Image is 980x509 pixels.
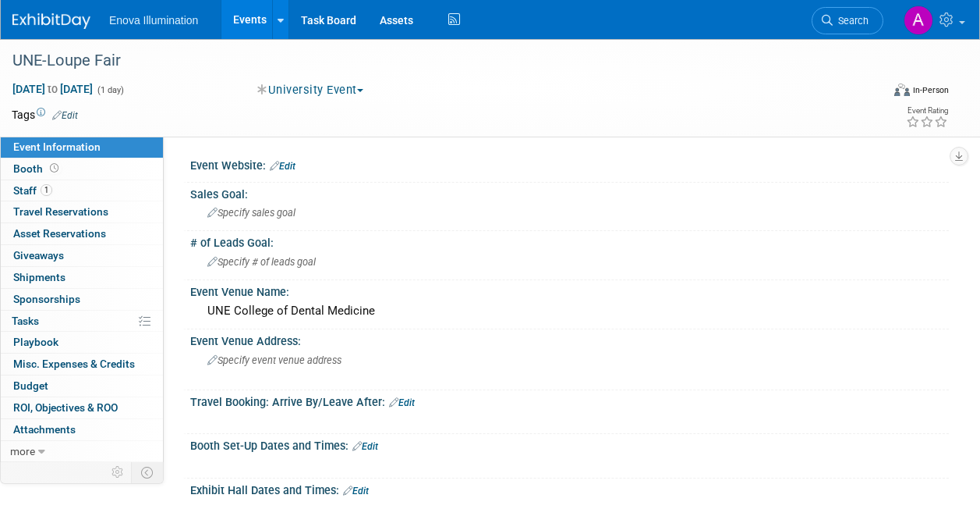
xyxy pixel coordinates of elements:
div: Event Format [812,81,949,105]
span: to [45,83,60,95]
div: Event Website: [190,154,949,174]
div: Travel Booking: Arrive By/Leave After: [190,390,949,411]
span: Shipments [13,271,65,283]
span: (1 day) [96,85,124,95]
a: Booth [1,158,163,180]
span: Staff [13,184,52,197]
span: Specify sales goal [207,207,295,219]
span: Playbook [13,336,58,348]
button: University Event [252,82,370,98]
div: Event Venue Name: [190,280,949,300]
a: Edit [389,397,415,408]
div: UNE-Loupe Fair [7,47,869,75]
td: Toggle Event Tabs [132,462,164,482]
a: Event Information [1,137,163,158]
span: more [10,445,35,457]
a: Edit [352,441,378,452]
td: Tags [12,107,78,123]
td: Personalize Event Tab Strip [104,462,132,482]
a: Playbook [1,332,163,353]
div: Sales Goal: [190,183,949,202]
a: Budget [1,376,163,397]
a: Misc. Expenses & Credits [1,354,163,375]
span: Booth [13,162,62,175]
span: Asset Reservations [13,227,106,240]
span: Sponsorships [13,293,80,305]
img: ExhibitDay [12,13,90,29]
span: 1 [41,184,52,196]
span: Event Information [13,141,101,153]
div: In-Person [912,84,949,96]
a: ROI, Objectives & ROO [1,397,163,418]
a: Search [812,7,883,34]
span: Search [833,15,869,27]
div: # of Leads Goal: [190,231,949,251]
div: UNE College of Dental Medicine [202,299,937,323]
span: Giveaways [13,249,64,262]
span: ROI, Objectives & ROO [13,401,118,414]
div: Exhibit Hall Dates and Times: [190,479,949,499]
span: [DATE] [DATE] [12,82,94,96]
img: Format-Inperson.png [894,84,910,96]
span: Travel Reservations [13,205,108,218]
div: Event Venue Address: [190,329,949,349]
div: Booth Set-Up Dates and Times: [190,434,949,454]
span: Enova Illumination [109,14,198,27]
a: Edit [52,110,78,121]
img: Andrea Miller [904,5,933,35]
a: Shipments [1,267,163,288]
span: Misc. Expenses & Credits [13,358,135,370]
a: Giveaways [1,245,163,266]
span: Budget [13,379,48,392]
a: Sponsorships [1,289,163,310]
span: Attachments [13,423,76,436]
a: Asset Reservations [1,223,163,244]
a: Tasks [1,311,163,332]
a: Edit [270,161,295,172]
div: Event Rating [906,107,948,115]
span: Specify event venue address [207,354,341,366]
span: Tasks [12,315,39,327]
a: Travel Reservations [1,201,163,222]
a: more [1,441,163,462]
a: Edit [343,486,369,497]
a: Staff1 [1,180,163,201]
span: Specify # of leads goal [207,256,316,268]
span: Booth not reserved yet [47,162,62,174]
a: Attachments [1,419,163,440]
